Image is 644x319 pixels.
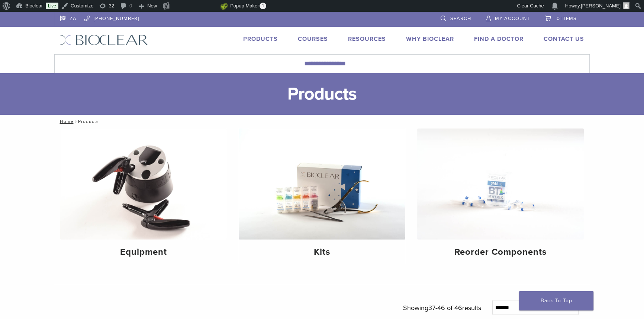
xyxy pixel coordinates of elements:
a: Courses [298,35,328,43]
span: 0 items [557,16,577,22]
img: Bioclear [60,35,148,45]
span: Search [450,16,471,22]
a: ZA [60,12,77,23]
a: Reorder Components [417,128,584,264]
a: Resources [348,35,386,43]
img: Views over 48 hours. Click for more Jetpack Stats. [179,2,220,11]
a: My Account [486,12,530,23]
span: / [73,120,78,123]
a: Contact Us [544,35,584,43]
img: Kits [239,128,405,240]
a: Search [441,12,471,23]
span: My Account [495,16,530,22]
span: 1 [260,3,266,9]
a: [PHONE_NUMBER] [84,12,139,23]
a: Kits [239,128,405,264]
a: Equipment [60,128,227,264]
img: Equipment [60,128,227,240]
h4: Reorder Components [423,245,578,259]
span: [PERSON_NAME] [581,3,621,9]
img: Reorder Components [417,128,584,240]
span: 37-46 of 46 [428,304,462,312]
a: Why Bioclear [406,35,454,43]
p: Showing results [403,300,481,316]
a: Back To Top [519,291,593,310]
h4: Equipment [66,245,221,259]
a: Products [243,35,278,43]
a: Home [57,119,73,124]
a: 0 items [545,12,577,23]
a: Live [46,3,58,9]
a: Find A Doctor [474,35,524,43]
h4: Kits [245,245,399,259]
nav: Products [54,115,590,128]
